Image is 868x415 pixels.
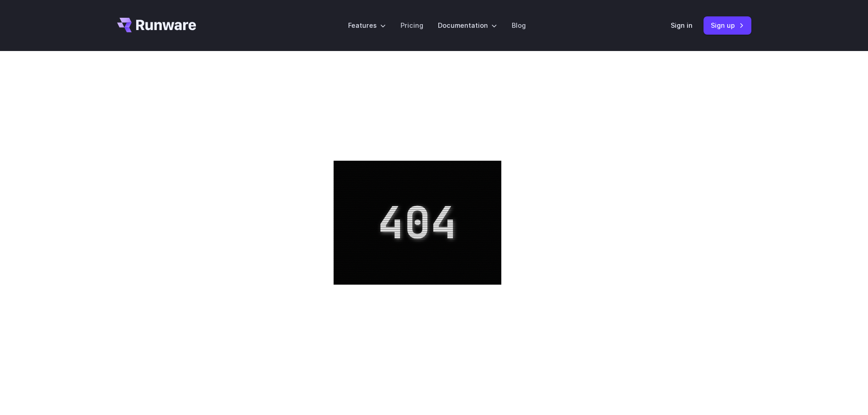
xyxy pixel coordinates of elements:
a: Blog [512,20,526,31]
a: Sign in [671,20,693,31]
a: Pricing [401,20,423,31]
a: Go to / [117,18,196,32]
a: Sign up [704,16,751,34]
label: Documentation [438,20,497,31]
label: Features [348,20,386,31]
